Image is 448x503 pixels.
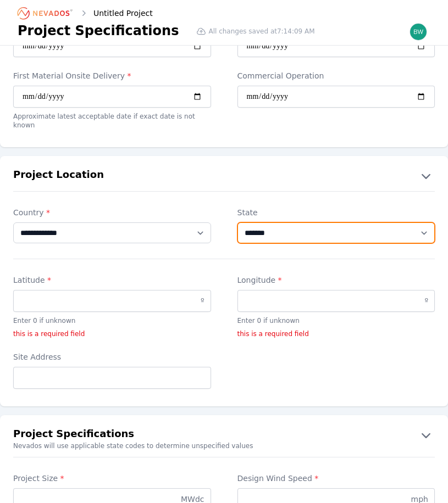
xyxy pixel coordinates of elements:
[237,70,435,81] label: Commercial Operation
[13,473,211,484] label: Project Size
[208,27,314,36] span: All changes saved at 7:14:09 AM
[13,329,211,338] p: this is a required field
[13,167,104,185] h2: Project Location
[237,207,435,218] label: State
[13,112,211,130] p: Approximate latest acceptable date if exact date is not known
[78,8,153,19] div: Untitled Project
[237,329,435,338] p: this is a required field
[13,275,211,286] label: Latitude
[410,23,427,41] img: bwoodardjames@mysunshare.com
[13,70,211,81] label: First Material Onsite Delivery
[237,316,435,325] p: Enter 0 if unknown
[13,316,211,325] p: Enter 0 if unknown
[13,426,134,444] h2: Project Specifications
[18,4,153,22] nav: Breadcrumb
[237,275,435,286] label: Longitude
[13,207,211,218] label: Country
[18,22,179,40] h1: Project Specifications
[237,473,435,484] label: Design Wind Speed
[13,351,211,362] label: Site Address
